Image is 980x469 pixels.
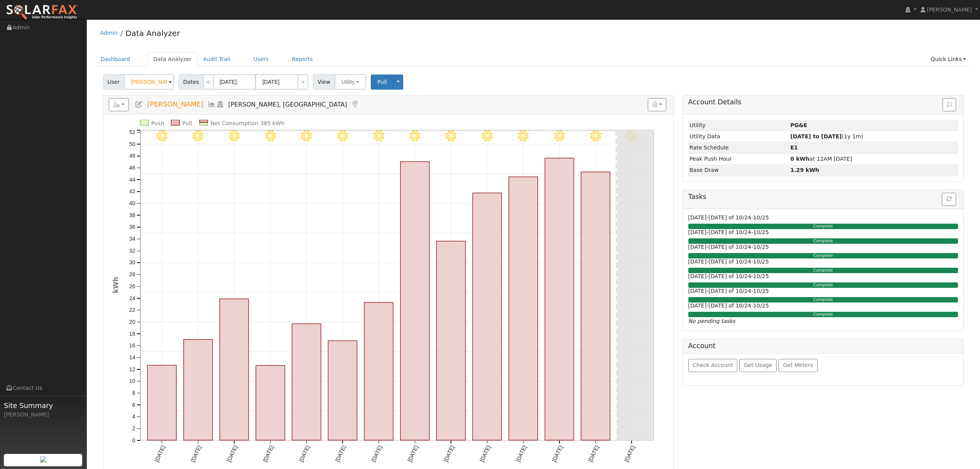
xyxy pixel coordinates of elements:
rect: onclick="" [292,324,321,440]
text: 18 [129,331,135,337]
td: Utility [688,120,789,131]
button: Utility [335,74,366,90]
i: 9/26 - Clear [229,131,240,141]
rect: onclick="" [256,365,285,440]
text: 40 [129,200,135,206]
rect: onclick="" [184,340,213,440]
text: 8 [132,390,135,396]
text: 50 [129,141,135,147]
text: 32 [129,248,135,254]
rect: onclick="" [364,302,393,440]
text: 20 [129,319,135,325]
h6: [DATE]-[DATE] of 10/24-10/25 [688,302,958,309]
text: 28 [129,272,135,278]
td: Peak Push Hour [688,153,789,165]
text: [DATE] [153,445,166,463]
button: Refresh [942,193,956,206]
h5: Account Details [688,98,958,106]
div: Complete [688,297,958,302]
span: [PERSON_NAME] [927,7,972,13]
span: (1y 1m) [790,133,863,139]
text: 16 [129,343,135,349]
h5: Account [688,342,716,350]
a: Data Analyzer [125,29,180,38]
rect: onclick="" [400,162,429,440]
text: [DATE] [479,445,492,463]
text: 38 [129,212,135,218]
button: Check Account [688,359,738,372]
button: Get Meters [779,359,818,372]
a: > [297,74,308,90]
rect: onclick="" [147,365,176,440]
div: Complete [688,268,958,273]
text: [DATE] [226,445,239,463]
h6: [DATE]-[DATE] of 10/24-10/25 [688,244,958,250]
text: 48 [129,153,135,159]
rect: onclick="" [473,193,502,440]
a: Data Analyzer [147,52,198,66]
text: Pull [182,121,192,127]
img: SolarFax [6,4,78,20]
i: 9/27 - Clear [265,131,276,141]
text: [DATE] [189,445,203,463]
text: 30 [129,260,135,266]
span: Get Usage [744,362,772,368]
a: Dashboard [95,52,136,66]
text: [DATE] [262,445,275,463]
strong: ID: 17382589, authorized: 10/08/25 [790,122,807,128]
text: 46 [129,165,135,171]
a: Reports [286,52,319,66]
span: Dates [179,74,203,90]
i: 10/02 - Clear [446,131,456,141]
h6: [DATE]-[DATE] of 10/24-10/25 [688,258,958,265]
div: [PERSON_NAME] [4,411,83,419]
h6: [DATE]-[DATE] of 10/24-10/25 [688,214,958,221]
a: Quick Links [925,52,972,66]
strong: 1.29 kWh [790,167,819,173]
div: Complete [688,282,958,288]
i: 9/30 - Clear [373,131,384,141]
a: < [203,74,214,90]
text: 12 [129,366,135,372]
div: Complete [688,224,958,229]
i: 9/29 - Clear [337,131,348,141]
div: Complete [688,238,958,244]
td: at 12AM [DATE] [789,153,958,165]
text: [DATE] [370,445,384,463]
text: 26 [129,283,135,289]
span: Get Meters [783,362,813,368]
text: [DATE] [443,445,456,463]
text: 44 [129,177,135,183]
text: 2 [132,426,135,432]
rect: onclick="" [545,158,574,440]
span: [PERSON_NAME], [GEOGRAPHIC_DATA] [228,101,347,108]
a: Multi-Series Graph [208,100,216,108]
i: 10/01 - Clear [409,131,420,141]
input: Select a User [124,74,174,90]
rect: onclick="" [509,177,538,440]
text: 42 [129,189,135,195]
span: Pull [377,79,387,85]
a: Admin [100,30,118,36]
button: Issue History [943,98,956,111]
i: 10/05 - Clear [554,131,565,141]
span: Check Account [693,362,733,368]
h5: Tasks [688,193,958,201]
rect: onclick="" [437,241,466,440]
strong: [DATE] to [DATE] [790,133,841,139]
div: Complete [688,312,958,317]
text: [DATE] [623,445,636,463]
button: Pull [371,75,394,90]
text: 10 [129,378,135,384]
text: 24 [129,295,135,301]
td: Rate Schedule [688,142,789,153]
text: [DATE] [406,445,419,463]
text: 36 [129,224,135,230]
text: 22 [129,307,135,313]
rect: onclick="" [581,172,610,440]
h6: [DATE]-[DATE] of 10/24-10/25 [688,229,958,236]
text: 6 [132,402,135,408]
rect: onclick="" [328,341,357,440]
strong: N [790,144,798,151]
text: Net Consumption 385 kWh [210,121,284,127]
